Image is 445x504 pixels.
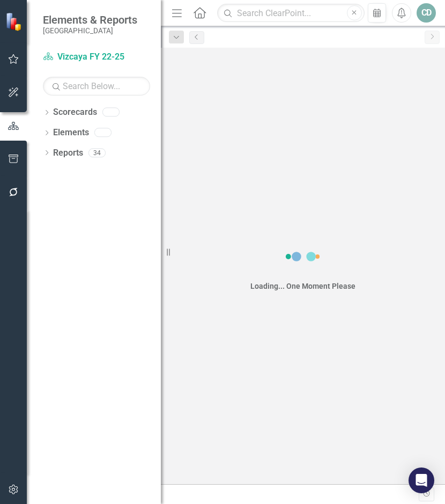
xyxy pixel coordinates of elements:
small: [GEOGRAPHIC_DATA] [43,26,137,35]
a: Reports [53,147,83,159]
div: Open Intercom Messenger [409,468,434,493]
div: Loading... One Moment Please [250,281,355,291]
a: Vizcaya FY 22-25 [43,51,150,63]
button: CD [417,3,436,23]
input: Search Below... [43,77,150,96]
a: Elements [53,127,89,139]
input: Search ClearPoint... [217,4,364,23]
div: 34 [88,148,106,157]
a: Scorecards [53,106,97,119]
span: Elements & Reports [43,13,137,26]
img: ClearPoint Strategy [5,12,24,31]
